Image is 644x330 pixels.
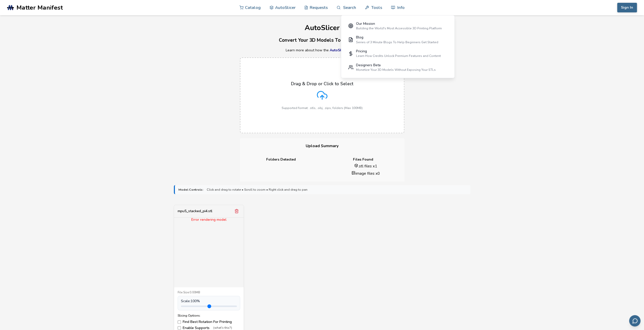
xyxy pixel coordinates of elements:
button: Remove model [233,208,240,215]
a: Designers BetaMonetize Your 3D Models Without Exposing Your STLs [345,60,451,74]
p: Supported format: .stls, .obj, .zips, folders (Max 100MB) [282,106,363,110]
li: .stl files x 1 [331,163,401,169]
div: Series of 3 Minute Blogs To Help Beginners Get Started [356,40,438,44]
label: Find Best Rotation For Printing [178,320,240,324]
h4: Files Found [326,158,401,162]
input: Find Best Rotation For Printing [178,320,181,324]
div: Blog [356,35,438,39]
div: Error rendering model [174,218,244,222]
span: Click and drag to rotate • Scroll to zoom • Right click and drag to pan [207,188,307,191]
a: BlogSeries of 3 Minute Blogs To Help Beginners Get Started [345,33,451,47]
input: Enable Supports(what's this?) [178,326,181,329]
h4: Folders Detected [243,158,319,162]
div: File Size: 0.00MB [178,291,240,294]
span: (what's this?) [213,326,232,330]
div: Monetize Your 3D Models Without Exposing Your STLs [356,68,435,72]
div: mpu5_stacked_pi4.stl [178,209,212,213]
a: Our MissionBuilding the World's Most Accessible 3D Printing Platform [345,19,451,33]
label: Enable Supports [178,326,240,330]
div: Building the World's Most Accessible 3D Printing Platform [356,27,442,30]
p: Drag & Drop or Click to Select [291,81,353,86]
div: Our Mission [356,22,442,26]
span: Scale: 100 % [181,299,200,303]
button: Send feedback via email [629,315,640,326]
span: Matter Manifest [16,4,63,11]
li: image files x 0 [331,171,401,176]
button: Sign In [617,3,637,12]
a: AutoSlicer [330,48,348,53]
h3: Upload Summary [240,138,404,154]
a: PricingLearn How Credits Unlock Premium Features and Content [345,47,451,60]
div: Designers Beta [356,63,435,67]
div: Slicing Options: [178,314,240,317]
strong: Model Controls: [178,188,203,191]
div: Learn How Credits Unlock Premium Features and Content [356,54,441,58]
div: Pricing [356,49,441,53]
